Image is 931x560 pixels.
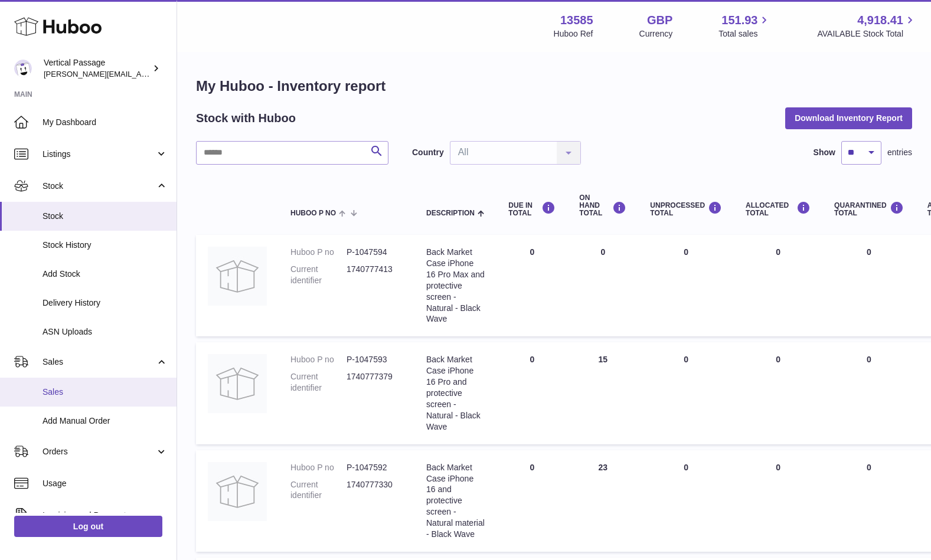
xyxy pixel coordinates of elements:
[734,235,822,336] td: 0
[814,147,835,158] label: Show
[347,371,403,394] dd: 1740777379
[347,462,403,473] dd: P-1047592
[867,355,871,364] span: 0
[290,247,347,258] dt: Huboo P no
[638,342,734,444] td: 0
[734,450,822,552] td: 0
[746,201,811,217] div: ALLOCATED Total
[43,415,168,427] span: Add Manual Order
[785,107,912,129] button: Download Inventory Report
[426,354,485,432] div: Back Market Case iPhone 16 Pro and protective screen - Natural - Black Wave
[650,201,722,217] div: UNPROCESSED Total
[43,149,155,160] span: Listings
[208,247,267,306] img: product image
[347,354,403,365] dd: P-1047593
[508,201,556,217] div: DUE IN TOTAL
[43,510,155,521] span: Invoicing and Payments
[718,28,771,40] span: Total sales
[567,450,638,552] td: 23
[290,462,347,473] dt: Huboo P no
[43,211,168,222] span: Stock
[554,28,593,40] div: Huboo Ref
[560,12,593,28] strong: 13585
[43,297,168,309] span: Delivery History
[734,342,822,444] td: 0
[44,69,237,78] span: [PERSON_NAME][EMAIL_ADDRESS][DOMAIN_NAME]
[834,201,904,217] div: QUARANTINED Total
[290,209,336,217] span: Huboo P no
[639,28,673,40] div: Currency
[857,12,903,28] span: 4,918.41
[567,342,638,444] td: 15
[43,326,168,338] span: ASN Uploads
[347,247,403,258] dd: P-1047594
[43,240,168,251] span: Stock History
[496,450,567,552] td: 0
[638,235,734,336] td: 0
[867,463,871,472] span: 0
[426,247,485,325] div: Back Market Case iPhone 16 Pro Max and protective screen - Natural - Black Wave
[14,60,32,77] img: ryan@verticalpassage.com
[43,478,168,489] span: Usage
[496,342,567,444] td: 0
[347,479,403,502] dd: 1740777330
[647,12,672,28] strong: GBP
[196,77,912,96] h1: My Huboo - Inventory report
[44,57,150,80] div: Vertical Passage
[496,235,567,336] td: 0
[567,235,638,336] td: 0
[867,247,871,257] span: 0
[290,479,347,502] dt: Current identifier
[638,450,734,552] td: 0
[43,117,168,128] span: My Dashboard
[817,12,917,40] a: 4,918.41 AVAILABLE Stock Total
[43,387,168,398] span: Sales
[43,356,155,368] span: Sales
[887,147,912,158] span: entries
[718,12,771,40] a: 151.93 Total sales
[817,28,917,40] span: AVAILABLE Stock Total
[43,268,168,280] span: Add Stock
[43,181,155,192] span: Stock
[290,264,347,286] dt: Current identifier
[721,12,757,28] span: 151.93
[290,371,347,394] dt: Current identifier
[208,354,267,413] img: product image
[426,462,485,540] div: Back Market Case iPhone 16 and protective screen - Natural material - Black Wave
[347,264,403,286] dd: 1740777413
[208,462,267,521] img: product image
[412,147,444,158] label: Country
[14,516,162,537] a: Log out
[579,194,626,218] div: ON HAND Total
[426,209,475,217] span: Description
[196,110,296,126] h2: Stock with Huboo
[43,446,155,457] span: Orders
[290,354,347,365] dt: Huboo P no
